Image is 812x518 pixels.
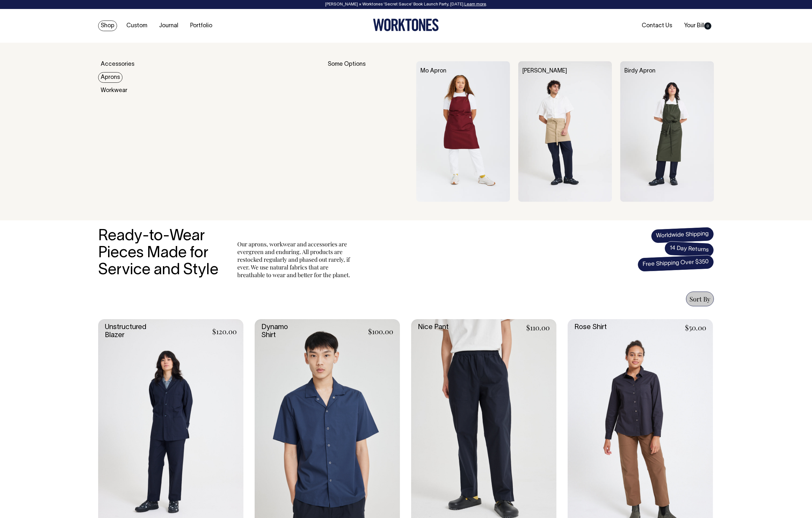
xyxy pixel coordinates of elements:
a: Portfolio [188,21,215,31]
h3: Ready-to-Wear Pieces Made for Service and Style [98,228,223,279]
span: Worldwide Shipping [651,227,714,243]
a: Custom [124,21,150,31]
img: Mo Apron [416,61,510,202]
a: Workwear [98,85,130,96]
a: Learn more [464,3,486,6]
a: Aprons [98,72,123,83]
span: 14 Day Returns [664,241,714,258]
a: Mo Apron [420,68,446,74]
div: Some Options [328,61,408,202]
span: 0 [704,22,711,30]
a: Birdy Apron [624,68,656,74]
span: Sort By [689,294,710,303]
a: Accessories [98,59,137,70]
img: Birdy Apron [620,61,714,202]
div: [PERSON_NAME] × Worktones ‘Secret Sauce’ Book Launch Party, [DATE]. . [6,2,806,7]
a: Contact Us [639,21,675,31]
a: Shop [98,21,117,31]
a: [PERSON_NAME] [522,68,567,74]
a: Your Bill0 [681,21,714,31]
img: Bobby Apron [518,61,612,202]
span: Free Shipping Over $350 [637,255,714,272]
a: Journal [156,21,181,31]
p: Our aprons, workwear and accessories are evergreen and enduring. All products are restocked regul... [237,240,353,279]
